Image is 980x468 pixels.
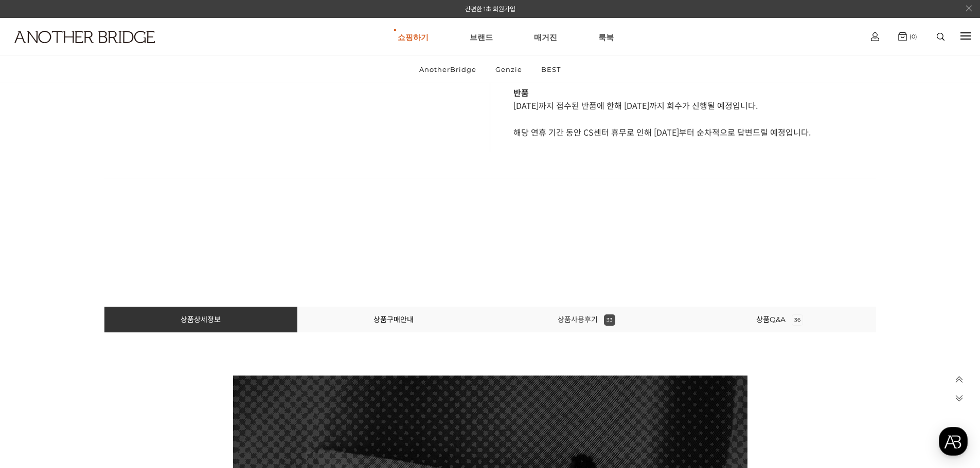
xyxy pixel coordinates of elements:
a: Genzie [487,56,531,83]
a: 설정 [133,326,198,351]
span: 36 [792,314,803,326]
span: 홈 [32,341,39,349]
p: [DATE]까지 접수된 반품에 한해 [DATE]까지 회수가 진행될 예정입니다. [513,99,876,112]
a: 매거진 [534,18,557,55]
a: 상품Q&A [756,315,803,324]
img: cart [898,32,907,41]
a: AnotherBridge [411,56,485,83]
a: (0) [898,32,917,41]
img: logo [14,31,155,43]
span: (0) [907,33,917,40]
p: 해당 연휴 기간 동안 CS센터 휴무로 인해 [DATE]부터 순차적으로 답변드릴 예정입니다. [513,125,876,139]
a: 상품사용후기 [558,315,615,324]
img: search [937,33,945,41]
a: 대화 [68,326,133,351]
span: 대화 [94,342,106,350]
a: 상품구매안내 [373,315,414,324]
a: 브랜드 [470,18,493,55]
a: 쇼핑하기 [398,18,429,55]
span: 33 [604,314,615,326]
a: BEST [532,56,569,83]
strong: 반품 [513,86,529,99]
a: logo [5,31,152,68]
a: 홈 [3,326,68,351]
a: 룩북 [598,18,614,55]
span: 설정 [159,341,171,349]
a: 상품상세정보 [181,315,221,324]
a: 간편한 1초 회원가입 [465,5,515,13]
img: cart [871,32,879,41]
